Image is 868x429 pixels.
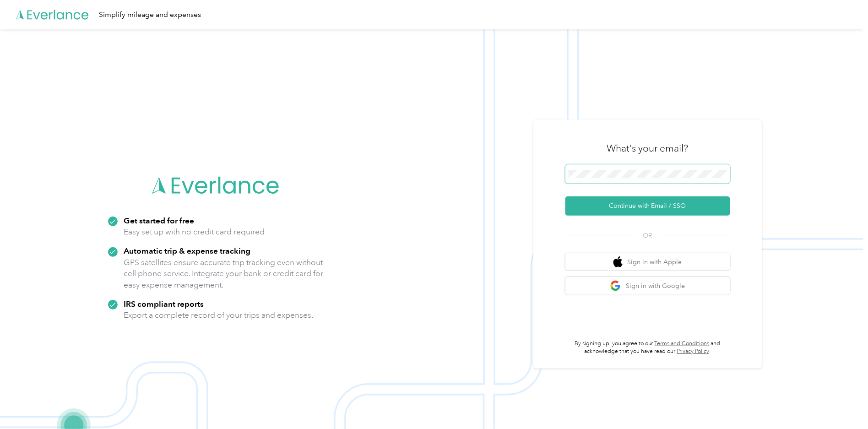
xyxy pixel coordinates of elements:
[565,253,730,271] button: apple logoSign in with Apple
[124,246,251,255] strong: Automatic trip & expense tracking
[677,348,710,355] a: Privacy Policy
[565,196,730,216] button: Continue with Email / SSO
[613,256,623,268] img: apple logo
[607,142,689,155] h3: What's your email?
[565,277,730,295] button: google logoSign in with Google
[124,226,265,238] p: Easy set up with no credit card required
[99,9,201,21] div: Simplify mileage and expenses
[124,299,204,309] strong: IRS compliant reports
[124,216,195,225] strong: Get started for free
[632,231,664,240] span: OR
[655,340,710,347] a: Terms and Conditions
[610,280,622,292] img: google logo
[124,310,314,321] p: Export a complete record of your trips and expenses.
[124,257,324,291] p: GPS satellites ensure accurate trip tracking even without cell phone service. Integrate your bank...
[565,340,730,356] p: By signing up, you agree to our and acknowledge that you have read our .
